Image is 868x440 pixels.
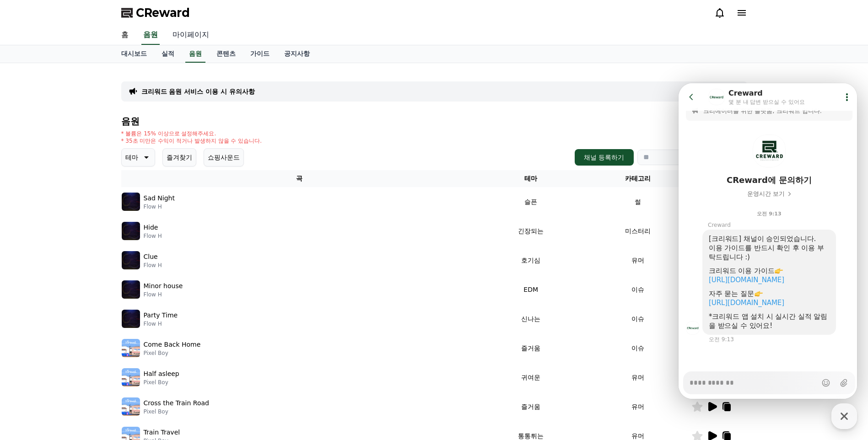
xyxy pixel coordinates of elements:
td: 귀여운 [477,363,584,392]
a: 실적 [154,45,182,63]
img: music [122,310,140,328]
td: 유머 [584,246,691,275]
td: 호기심 [477,246,584,275]
p: Pixel Boy [144,349,201,357]
img: music [122,193,140,211]
p: Half asleep [144,369,179,379]
p: Clue [144,252,158,262]
a: 마이페이지 [165,26,216,45]
button: 쇼핑사운드 [204,148,244,166]
img: music [122,397,140,416]
h4: 음원 [121,116,747,126]
a: 대시보드 [114,45,154,63]
button: 테마 [121,148,155,166]
button: 채널 등록하기 [575,149,633,166]
th: 카테고리 [584,170,691,187]
a: 크리워드 음원 서비스 이용 시 유의사항 [141,87,255,96]
a: 음원 [185,45,205,63]
td: 긴장되는 [477,216,584,246]
img: music [122,222,140,240]
p: Train Travel [144,428,180,437]
a: 홈 [114,26,136,45]
th: 테마 [477,170,584,187]
p: 테마 [125,151,138,164]
th: 곡 [121,170,478,187]
a: 콘텐츠 [209,45,243,63]
p: Hide [144,223,158,232]
iframe: Channel chat [679,83,857,399]
a: 음원 [141,26,160,45]
p: Flow H [144,291,183,298]
td: 이슈 [584,275,691,304]
td: 이슈 [584,304,691,333]
p: Cross the Train Road [144,398,209,408]
img: music [122,251,140,269]
td: 유머 [584,392,691,421]
img: music [122,368,140,386]
td: 이슈 [584,333,691,363]
p: Flow H [144,203,175,210]
p: Flow H [144,320,178,327]
img: music [122,280,140,299]
p: Party Time [144,311,178,320]
button: 즐겨찾기 [162,148,196,166]
td: 썰 [584,187,691,216]
p: Flow H [144,262,162,269]
p: Sad Night [144,193,175,203]
a: CReward [121,5,190,20]
p: Pixel Boy [144,408,209,415]
a: 공지사항 [277,45,317,63]
td: 즐거움 [477,333,584,363]
p: * 35초 미만은 수익이 적거나 발생하지 않을 수 있습니다. [121,137,262,145]
img: music [122,339,140,357]
p: Flow H [144,232,162,240]
span: CReward [136,5,190,20]
td: 유머 [584,363,691,392]
p: Pixel Boy [144,379,179,386]
p: Come Back Home [144,340,201,349]
td: EDM [477,275,584,304]
td: 슬픈 [477,187,584,216]
p: Minor house [144,281,183,291]
td: 미스터리 [584,216,691,246]
td: 즐거움 [477,392,584,421]
a: 가이드 [243,45,277,63]
td: 신나는 [477,304,584,333]
p: * 볼륨은 15% 이상으로 설정해주세요. [121,130,262,137]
